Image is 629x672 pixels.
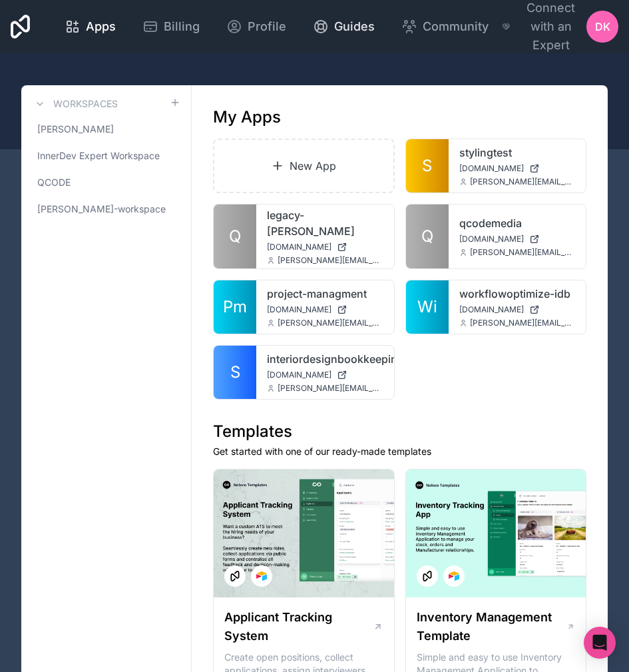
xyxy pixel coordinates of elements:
[224,608,373,645] h1: Applicant Tracking System
[278,383,383,394] span: [PERSON_NAME][EMAIL_ADDRESS][DOMAIN_NAME]
[223,296,247,318] span: Pm
[406,280,449,334] a: Wi
[216,12,297,41] a: Profile
[86,17,116,36] span: Apps
[267,242,331,252] span: [DOMAIN_NAME]
[37,149,160,163] span: InnerDev Expert Workspace
[470,247,576,258] span: [PERSON_NAME][EMAIL_ADDRESS][DOMAIN_NAME]
[256,571,267,581] img: Airtable Logo
[213,445,586,458] p: Get started with one of our ready-made templates
[459,234,576,244] a: [DOMAIN_NAME]
[595,19,610,35] span: DK
[32,170,180,194] a: QCODE
[470,176,576,187] span: [PERSON_NAME][EMAIL_ADDRESS][DOMAIN_NAME]
[406,139,449,192] a: S
[32,96,118,112] a: Workspaces
[278,318,383,328] span: [PERSON_NAME][EMAIL_ADDRESS][DOMAIN_NAME]
[267,370,331,380] span: [DOMAIN_NAME]
[459,145,576,161] a: stylingtest
[164,17,200,36] span: Billing
[278,255,383,266] span: [PERSON_NAME][EMAIL_ADDRESS][DOMAIN_NAME]
[53,97,118,111] h3: Workspaces
[459,304,524,315] span: [DOMAIN_NAME]
[406,204,449,268] a: Q
[54,12,126,41] a: Apps
[267,304,383,315] a: [DOMAIN_NAME]
[470,318,576,328] span: [PERSON_NAME][EMAIL_ADDRESS][DOMAIN_NAME]
[37,176,71,189] span: QCODE
[459,234,524,244] span: [DOMAIN_NAME]
[214,280,256,334] a: Pm
[214,346,256,399] a: S
[267,242,383,252] a: [DOMAIN_NAME]
[459,163,576,174] a: [DOMAIN_NAME]
[449,571,459,581] img: Airtable Logo
[214,204,256,268] a: Q
[230,362,240,383] span: S
[213,107,281,128] h1: My Apps
[267,351,383,367] a: interiordesignbookkeeping
[391,12,499,41] a: Community
[459,163,524,174] span: [DOMAIN_NAME]
[459,286,576,302] a: workflowoptimize-idb
[417,608,567,645] h1: Inventory Management Template
[584,627,616,659] div: Open Intercom Messenger
[37,123,114,136] span: [PERSON_NAME]
[213,139,395,193] a: New App
[32,144,180,168] a: InnerDev Expert Workspace
[422,155,432,176] span: S
[213,421,586,442] h1: Templates
[423,17,489,36] span: Community
[229,226,241,247] span: Q
[267,370,383,380] a: [DOMAIN_NAME]
[334,17,375,36] span: Guides
[37,202,166,216] span: [PERSON_NAME]-workspace
[302,12,385,41] a: Guides
[267,207,383,239] a: legacy-[PERSON_NAME]
[459,304,576,315] a: [DOMAIN_NAME]
[267,304,331,315] span: [DOMAIN_NAME]
[248,17,286,36] span: Profile
[459,215,576,231] a: qcodemedia
[132,12,210,41] a: Billing
[417,296,437,318] span: Wi
[32,117,180,141] a: [PERSON_NAME]
[421,226,433,247] span: Q
[267,286,383,302] a: project-managment
[32,197,180,221] a: [PERSON_NAME]-workspace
